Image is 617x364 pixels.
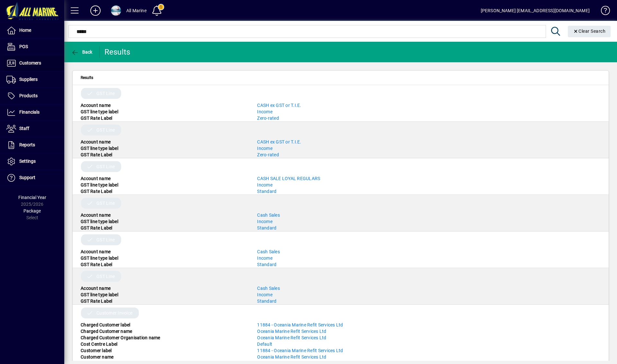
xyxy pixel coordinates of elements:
a: Standard [257,262,276,267]
span: Results [81,74,93,81]
a: Settings [3,153,64,169]
a: Financials [3,104,64,120]
a: 11884 - Oceania Marine Refit Services Ltd [257,348,343,353]
div: Account name [76,285,252,291]
a: Income [257,182,273,187]
div: GST Rate Label [76,115,252,121]
a: Oceania Marine Refit Services Ltd [257,354,326,360]
a: Default [257,342,272,347]
span: Customers [19,60,41,65]
a: Zero-rated [257,152,279,157]
div: GST line type label [76,108,252,115]
span: GST Line [96,127,115,133]
div: GST Rate Label [76,188,252,195]
span: POS [19,44,28,49]
div: Customer label [76,347,252,354]
div: Customer name [76,354,252,360]
span: GST Line [96,200,115,206]
a: Customers [3,55,64,71]
a: Home [3,22,64,39]
a: CASH ex GST or T.I.E. [257,103,301,108]
a: Oceania Marine Refit Services Ltd [257,329,326,334]
div: GST line type label [76,182,252,188]
div: Account name [76,248,252,255]
span: Financial Year [18,195,46,200]
a: POS [3,39,64,55]
div: All Marine [126,5,147,16]
div: Account name [76,212,252,218]
span: GST Line [96,273,115,280]
a: Cash Sales [257,249,280,254]
a: Knowledge Base [596,1,609,22]
button: Profile [106,5,126,16]
span: Settings [19,159,36,164]
a: Reports [3,137,64,153]
a: Cash Sales [257,212,280,218]
div: GST line type label [76,145,252,152]
div: Charged Customer label [76,322,252,328]
a: Oceania Marine Refit Services Ltd [257,335,326,340]
a: Staff [3,121,64,137]
span: Package [23,208,41,213]
a: CASH SALE LOYAL REGULARS [257,176,320,181]
span: Reports [19,142,35,147]
button: Clear [568,26,611,37]
a: Zero-rated [257,116,279,121]
span: GST Line [96,90,115,97]
div: GST Rate Label [76,152,252,158]
div: Results [104,47,132,57]
a: Standard [257,299,276,304]
div: Charged Customer Organisation name [76,334,252,341]
span: GST Line [96,163,115,170]
a: Income [257,256,273,261]
span: Clear Search [573,29,606,34]
a: CASH ex GST or T.I.E. [257,139,301,144]
span: Support [19,175,35,180]
a: Cash Sales [257,286,280,291]
button: Add [85,5,106,16]
div: Charged Customer name [76,328,252,334]
a: Standard [257,225,276,230]
div: GST Rate Label [76,225,252,231]
span: Staff [19,126,29,131]
div: GST Rate Label [76,261,252,268]
span: Financials [19,109,40,115]
div: Account name [76,175,252,182]
span: Suppliers [19,77,38,82]
a: Income [257,109,273,114]
span: GST Line [96,237,115,243]
span: Income [257,146,273,151]
span: Customer Invoice [96,310,132,316]
span: Back [71,49,93,55]
span: 11884 - Oceania Marine Refit Services Ltd [257,322,343,327]
a: Income [257,292,273,297]
div: GST line type label [76,255,252,261]
span: Products [19,93,38,98]
div: Cost Centre Label [76,341,252,347]
a: Products [3,88,64,104]
div: GST line type label [76,218,252,225]
div: GST line type label [76,291,252,298]
a: Standard [257,189,276,194]
app-page-header-button: Back [64,46,100,58]
div: Account name [76,139,252,145]
div: [PERSON_NAME] [EMAIL_ADDRESS][DOMAIN_NAME] [481,5,590,16]
div: GST Rate Label [76,298,252,304]
div: Account name [76,102,252,108]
